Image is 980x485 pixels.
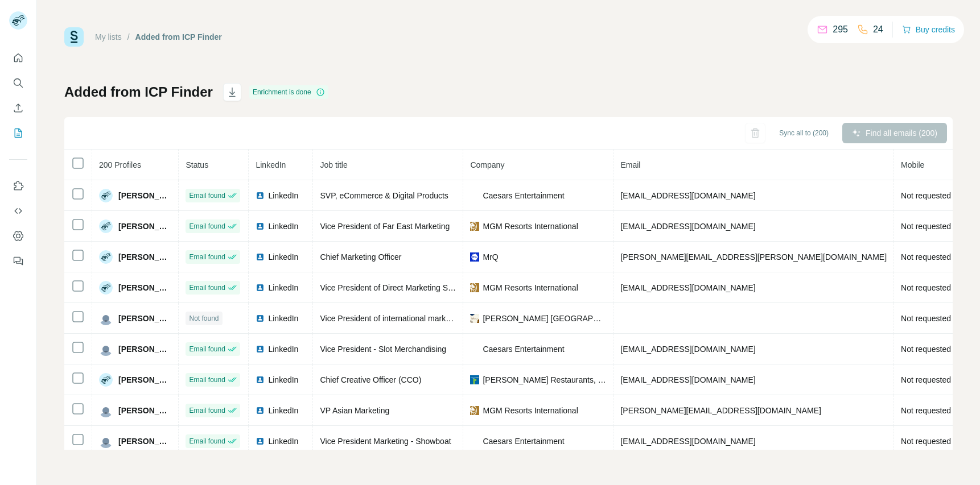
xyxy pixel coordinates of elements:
[189,283,225,293] span: Email found
[620,191,755,200] span: [EMAIL_ADDRESS][DOMAIN_NAME]
[118,313,171,324] span: [PERSON_NAME]
[99,160,141,169] span: 200 Profiles
[320,375,421,384] span: Chief Creative Officer (CCO)
[64,83,213,101] h1: Added from ICP Finder
[620,437,755,446] span: [EMAIL_ADDRESS][DOMAIN_NAME]
[620,283,755,292] span: [EMAIL_ADDRESS][DOMAIN_NAME]
[620,222,755,231] span: [EMAIL_ADDRESS][DOMAIN_NAME]
[483,190,564,201] span: Caesars Entertainment
[620,345,755,354] span: [EMAIL_ADDRESS][DOMAIN_NAME]
[470,348,479,350] img: company-logo
[256,437,265,446] img: LinkedIn logo
[9,48,27,68] button: Quick start
[9,176,27,196] button: Use Surfe on LinkedIn
[470,222,479,231] img: company-logo
[901,222,951,231] span: Not requested
[118,221,171,232] span: [PERSON_NAME]
[901,345,951,354] span: Not requested
[189,405,225,416] span: Email found
[268,343,298,355] span: LinkedIn
[127,31,130,43] li: /
[118,374,171,385] span: [PERSON_NAME]
[620,252,887,262] span: [PERSON_NAME][EMAIL_ADDRESS][PERSON_NAME][DOMAIN_NAME]
[470,194,479,196] img: company-logo
[901,406,951,415] span: Not requested
[483,251,498,263] span: MrQ
[483,343,564,355] span: Caesars Entertainment
[256,191,265,200] img: LinkedIn logo
[256,160,286,169] span: LinkedIn
[268,374,298,385] span: LinkedIn
[99,189,113,202] img: Avatar
[118,405,171,416] span: [PERSON_NAME]
[99,281,113,295] img: Avatar
[189,313,219,324] span: Not found
[189,221,225,231] span: Email found
[256,314,265,323] img: LinkedIn logo
[620,375,755,384] span: [EMAIL_ADDRESS][DOMAIN_NAME]
[9,73,27,93] button: Search
[470,160,504,169] span: Company
[320,191,448,200] span: SVP, eCommerce & Digital Products
[256,252,265,262] img: LinkedIn logo
[99,219,113,233] img: Avatar
[901,375,951,384] span: Not requested
[118,436,171,447] span: [PERSON_NAME]
[95,32,122,42] a: My lists
[118,251,171,263] span: [PERSON_NAME]
[99,373,113,387] img: Avatar
[320,437,451,446] span: Vice President Marketing - Showboat
[9,201,27,221] button: Use Surfe API
[901,191,951,200] span: Not requested
[483,405,578,416] span: MGM Resorts International
[118,282,171,293] span: [PERSON_NAME]
[268,190,298,201] span: LinkedIn
[873,23,883,36] p: 24
[99,312,113,325] img: Avatar
[189,190,225,201] span: Email found
[268,313,298,324] span: LinkedIn
[320,222,450,231] span: Vice President of Far East Marketing
[901,437,951,446] span: Not requested
[779,128,829,138] span: Sync all to (200)
[189,344,225,354] span: Email found
[256,406,265,415] img: LinkedIn logo
[470,440,479,442] img: company-logo
[901,283,951,292] span: Not requested
[99,404,113,417] img: Avatar
[901,160,924,169] span: Mobile
[118,343,171,355] span: [PERSON_NAME]
[901,314,951,323] span: Not requested
[189,252,225,262] span: Email found
[118,190,171,201] span: [PERSON_NAME]
[833,23,848,36] p: 295
[9,226,27,246] button: Dashboard
[9,251,27,271] button: Feedback
[268,405,298,416] span: LinkedIn
[256,375,265,384] img: LinkedIn logo
[620,160,640,169] span: Email
[268,251,298,263] span: LinkedIn
[268,436,298,447] span: LinkedIn
[901,252,951,262] span: Not requested
[320,406,389,415] span: VP Asian Marketing
[135,31,222,43] div: Added from ICP Finder
[256,345,265,354] img: LinkedIn logo
[320,160,347,169] span: Job title
[256,222,265,231] img: LinkedIn logo
[483,282,578,293] span: MGM Resorts International
[483,374,606,385] span: [PERSON_NAME] Restaurants, Inc.
[268,221,298,232] span: LinkedIn
[470,406,479,415] img: company-logo
[320,252,401,262] span: Chief Marketing Officer
[483,221,578,232] span: MGM Resorts International
[483,313,606,324] span: [PERSON_NAME] [GEOGRAPHIC_DATA]
[9,123,27,143] button: My lists
[470,252,479,262] img: company-logo
[189,375,225,385] span: Email found
[186,160,208,169] span: Status
[9,98,27,118] button: Enrich CSV
[99,434,113,448] img: Avatar
[620,406,821,415] span: [PERSON_NAME][EMAIL_ADDRESS][DOMAIN_NAME]
[771,125,837,142] button: Sync all to (200)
